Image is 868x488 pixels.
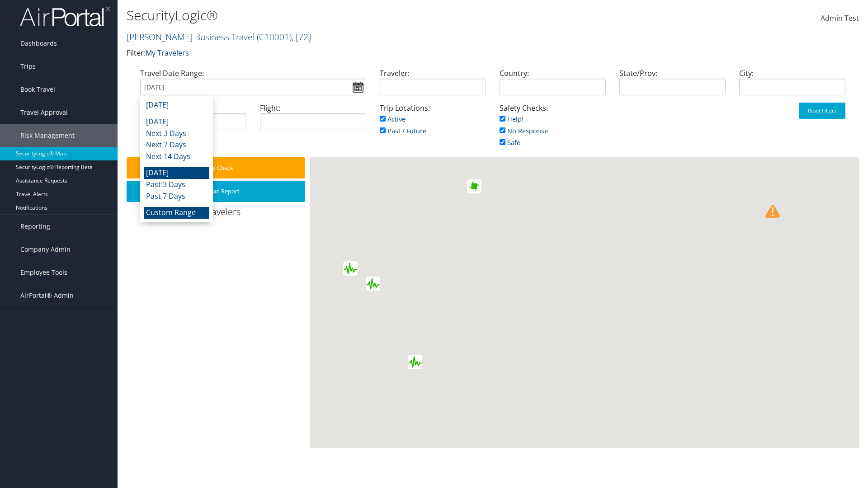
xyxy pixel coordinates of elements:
span: Travel Approval [20,101,68,124]
div: Safety Checks: [493,103,613,157]
li: Next 3 Days [144,128,209,140]
span: Risk Management [20,124,75,147]
a: Past / Future [380,127,426,135]
button: Safety Check [127,157,305,178]
span: Trips [20,55,36,78]
div: Trip Locations: [373,103,493,145]
button: Reset Filters [799,103,845,119]
li: [DATE] [144,99,209,111]
div: Travel Date Range: [133,68,373,103]
div: Green alert for tropical cyclone FERNAND-25. Population affected by Category 1 (120 km/h) wind sp... [467,179,481,193]
span: Reporting [20,215,50,238]
a: No Response [500,127,548,135]
a: Help! [500,115,524,123]
p: Filter: [127,47,615,59]
div: 0 Travelers [127,206,310,223]
span: Book Travel [20,78,55,101]
div: City: [732,68,852,103]
a: My Travelers [146,48,189,58]
div: Flight: [253,103,373,137]
li: Past 7 Days [144,191,209,202]
li: Custom Range [144,207,209,219]
a: Active [380,115,406,123]
div: Green earthquake alert (Magnitude 4.8M, Depth:260.716km) in Argentina 28/08/2025 17:02 UTC, 130 t... [408,355,422,369]
span: AirPortal® Admin [20,284,74,307]
div: State/Prov: [613,68,732,103]
span: Dashboards [20,32,57,55]
li: Next 14 Days [144,151,209,163]
h1: SecurityLogic® [127,6,615,25]
button: Download Report [127,181,305,202]
div: Green earthquake alert (Magnitude 4.5M, Depth:10km) in Costa Rica 28/08/2025 07:03 UTC, 2 thousan... [366,277,380,291]
li: Next 7 Days [144,139,209,151]
div: Green earthquake alert (Magnitude 4.6M, Depth:35km) in Guatemala 28/08/2025 14:46 UTC, 130 thousa... [343,261,358,276]
a: Admin Test [821,5,859,33]
div: Air/Hotel/Rail: [133,103,253,137]
img: airportal-logo.png [20,6,110,27]
div: Country: [493,68,613,103]
div: Traveler: [373,68,493,103]
a: [PERSON_NAME] Business Travel [127,31,311,43]
span: , [ 72 ] [292,31,311,43]
li: [DATE] [144,116,209,128]
li: Past 3 Days [144,179,209,191]
span: ( C10001 ) [257,31,292,43]
span: Company Admin [20,238,71,261]
a: Safe [500,138,520,147]
span: Admin Test [821,13,859,23]
li: [DATE] [144,167,209,179]
span: Employee Tools [20,261,67,284]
